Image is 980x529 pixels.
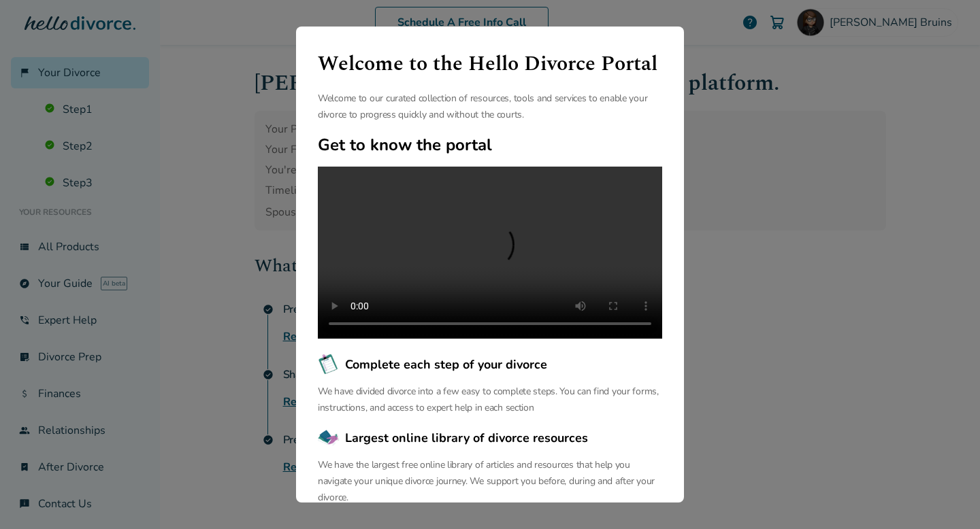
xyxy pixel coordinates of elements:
[318,90,662,123] p: Welcome to our curated collection of resources, tools and services to enable your divorce to prog...
[318,134,662,156] h2: Get to know the portal
[318,427,340,449] img: Largest online library of divorce resources
[912,464,980,529] iframe: Chat Widget
[318,457,662,506] p: We have the largest free online library of articles and resources that help you navigate your uni...
[318,354,340,375] img: Complete each step of your divorce
[345,356,547,373] span: Complete each step of your divorce
[318,383,662,416] p: We have divided divorce into a few easy to complete steps. You can find your forms, instructions,...
[318,48,662,80] h1: Welcome to the Hello Divorce Portal
[345,429,588,447] span: Largest online library of divorce resources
